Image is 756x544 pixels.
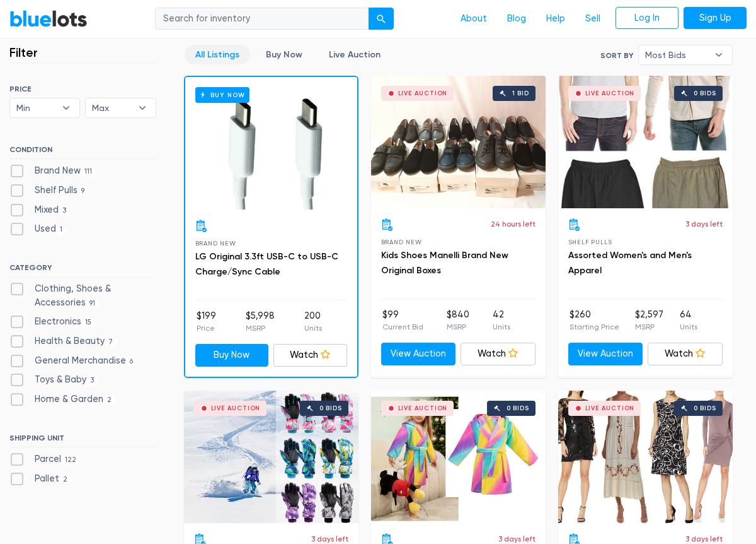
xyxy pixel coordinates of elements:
label: Mixed [9,203,71,217]
span: 3 [86,376,98,386]
a: Sell [575,7,610,31]
li: $5,998 [246,309,275,334]
p: Starting Price [570,321,619,333]
p: 24 hours left [491,218,535,230]
span: Min [16,98,55,117]
span: Max [92,98,131,117]
span: 111 [81,167,96,177]
label: Clothing, Shoes & Accessories [9,282,156,309]
h6: CONDITION [9,145,156,159]
a: Live Auction 1 bid [371,76,546,208]
b: ▾ [129,98,156,117]
a: Kids Shoes Manelli Brand New Original Boxes [381,250,508,276]
div: Live Auction [398,90,448,97]
div: Live Auction [398,405,448,411]
b: ▾ [53,98,79,117]
a: Buy Now [255,45,313,64]
h6: SHIPPING UNIT [9,434,156,447]
a: Log In [616,7,679,30]
span: 2 [103,395,116,405]
a: Help [536,7,575,31]
label: Used [9,222,67,236]
p: Units [493,321,510,333]
input: Search for inventory [155,8,369,30]
div: Live Auction [585,405,635,411]
a: Live Auction [318,45,391,64]
label: Shelf Pulls [9,184,89,198]
div: 1 bid [512,90,529,97]
p: Current Bid [382,321,423,333]
label: Toys & Baby [9,373,98,387]
label: General Merchandise [9,354,137,368]
a: View Auction [381,343,456,365]
li: 42 [493,308,510,333]
li: $260 [570,308,619,333]
span: 7 [105,337,117,347]
h6: PRICE [9,85,156,93]
h3: Filter [9,45,38,60]
div: 0 bids [507,405,529,411]
a: Live Auction 0 bids [558,76,733,208]
span: 91 [86,299,100,309]
h6: Buy Now [195,87,250,103]
div: Live Auction [211,405,261,411]
a: Watch [273,344,347,367]
label: Pallet [9,472,72,486]
p: MSRP [246,322,275,334]
p: MSRP [447,321,469,333]
a: Blog [497,7,536,31]
li: $840 [447,308,469,333]
div: 0 bids [694,405,716,411]
li: $2,597 [635,308,663,333]
a: About [450,7,497,31]
label: Brand New [9,164,96,178]
b: ▾ [706,45,732,64]
p: Price [197,322,216,334]
li: $199 [197,309,216,334]
a: Watch [648,343,723,365]
li: $99 [382,308,423,333]
span: 2 [59,475,72,485]
p: 3 days left [685,218,723,230]
p: Units [680,321,697,333]
div: Live Auction [585,90,635,97]
span: Brand New [381,239,422,245]
span: 1 [56,225,67,235]
a: LG Original 3.3ft USB-C to USB-C Charge/Sync Cable [195,251,338,277]
p: Units [304,322,322,334]
a: Live Auction 0 bids [371,391,546,523]
span: 6 [126,357,137,367]
h6: CATEGORY [9,263,156,277]
span: Shelf Pulls [568,239,612,245]
span: 15 [81,318,96,328]
a: Buy Now [195,344,269,367]
a: View Auction [568,343,643,365]
li: 200 [304,309,322,334]
div: 0 bids [694,90,716,97]
a: Buy Now [185,77,357,210]
a: BlueLots [9,9,88,28]
label: Electronics [9,315,96,329]
li: 64 [680,308,697,333]
span: 3 [59,206,71,216]
a: Live Auction 0 bids [184,391,358,523]
p: MSRP [635,321,663,333]
label: Home & Garden [9,393,116,406]
div: 0 bids [319,405,342,411]
span: Most Bids [645,45,708,64]
a: Watch [461,343,535,365]
a: All Listings [185,45,250,64]
label: Sort By [600,50,633,61]
span: Brand New [195,240,236,247]
span: 122 [61,455,81,465]
a: Sign Up [684,7,747,30]
a: Assorted Women's and Men's Apparel [568,250,692,276]
a: Live Auction 0 bids [558,391,733,523]
label: Health & Beauty [9,334,117,348]
label: Parcel [9,452,81,466]
span: 9 [77,186,89,196]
